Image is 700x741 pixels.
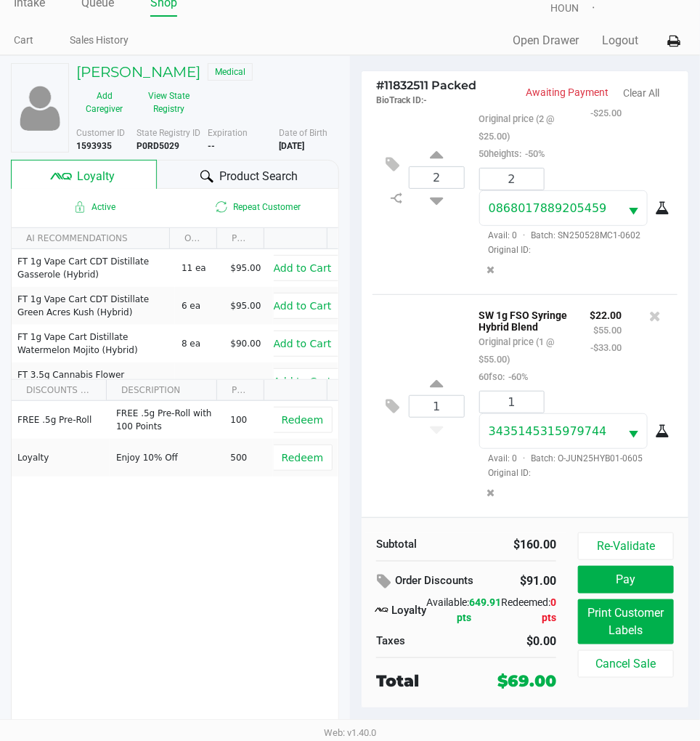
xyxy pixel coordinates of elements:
[479,336,555,365] small: Original price (1 @ $55.00)
[623,86,659,101] button: Clear All
[505,371,529,382] span: -60%
[376,78,476,92] span: 11832511 Packed
[216,380,264,401] th: POINTS
[12,401,110,439] td: FREE .5g Pre-Roll
[376,633,455,649] div: Taxes
[578,599,674,644] button: Print Customer Labels
[264,293,341,319] button: Add to Cart
[12,380,338,620] div: Data table
[272,407,333,433] button: Redeem
[376,669,476,693] div: Total
[590,108,622,118] small: -$25.00
[12,287,175,325] td: FT 1g Vape Cart CDT Distillate Green Acres Kush (Hybrid)
[376,536,455,553] div: Subtotal
[479,453,643,463] span: Avail: 0 Batch: O-JUN25HYB01-0605
[479,466,667,479] span: Original ID:
[479,113,555,142] small: Original price (2 @ $25.00)
[578,533,674,560] button: Re-Validate
[14,31,33,49] a: Cart
[231,263,261,273] span: $95.00
[525,85,609,100] p: Awaiting Payment
[175,325,224,363] td: 8 ea
[12,228,169,249] th: AI RECOMMENDATIONS
[481,479,500,506] button: Remove the package from the orderLine
[208,128,248,138] span: Expiration
[272,445,333,471] button: Redeem
[603,32,639,49] button: Logout
[231,339,261,349] span: $90.00
[513,32,579,49] button: Open Drawer
[231,301,261,311] span: $95.00
[106,380,216,401] th: DESCRIPTION
[76,141,112,151] b: 1593935
[376,95,423,105] span: BioTrack ID:
[376,569,489,595] div: Order Discounts
[12,380,106,401] th: DISCOUNTS (2)
[423,95,427,105] span: -
[282,452,323,463] span: Redeem
[137,141,179,151] b: P0RD5029
[213,198,230,216] inline-svg: Is repeat customer
[489,424,607,438] span: 3435145315979744
[376,78,384,92] span: #
[479,306,568,333] p: SW 1g FSO Syringe Hybrid Blend
[497,669,556,693] div: $69.00
[522,148,545,159] span: -50%
[12,228,338,379] div: Data table
[219,168,298,185] span: Product Search
[479,243,667,256] span: Original ID:
[76,128,125,138] span: Customer ID
[70,31,129,49] a: Sales History
[578,650,674,678] button: Cancel Sale
[76,63,200,81] h5: [PERSON_NAME]
[279,128,327,138] span: Date of Birth
[224,439,274,477] td: 500
[12,439,110,477] td: Loyalty
[12,325,175,363] td: FT 1g Vape Cart Distillate Watermelon Mojito (Hybrid)
[224,401,274,439] td: 100
[12,249,175,287] td: FT 1g Vape Cart CDT Distillate Gasserole (Hybrid)
[208,63,253,81] span: Medical
[578,566,674,594] button: Pay
[619,191,647,225] button: Select
[479,148,545,159] small: 50heights:
[279,141,304,151] b: [DATE]
[426,595,501,625] div: Available:
[76,84,132,121] button: Add Caregiver
[132,84,197,121] button: View State Registry
[264,255,341,281] button: Add to Cart
[274,376,332,387] span: Add to Cart
[12,363,175,413] td: FT 3.5g Cannabis Flower [US_STATE][PERSON_NAME] (Hybrid)
[175,198,338,216] span: Repeat Customer
[479,371,529,382] small: 60fso:
[511,569,557,594] div: $91.00
[590,342,622,353] small: -$33.00
[216,228,264,249] th: PRICE
[518,453,532,463] span: ·
[175,249,224,287] td: 11 ea
[383,189,409,208] inline-svg: Split item qty to new line
[274,300,332,312] span: Add to Cart
[274,338,332,349] span: Add to Cart
[590,306,622,321] p: $22.00
[477,633,556,650] div: $0.00
[208,141,215,151] b: --
[175,363,224,413] td: 9 ea
[619,414,647,448] button: Select
[169,228,216,249] th: ON HAND
[481,256,500,283] button: Remove the package from the orderLine
[593,325,622,336] small: $55.00
[137,128,200,138] span: State Registry ID
[12,198,175,216] span: Active
[376,602,426,619] div: Loyalty
[264,331,341,357] button: Add to Cart
[71,198,89,216] inline-svg: Active loyalty member
[175,287,224,325] td: 6 ea
[501,595,556,625] div: Redeemed:
[274,262,332,274] span: Add to Cart
[77,168,115,185] span: Loyalty
[477,536,556,554] div: $160.00
[324,727,376,738] span: Web: v1.40.0
[479,230,641,240] span: Avail: 0 Batch: SN250528MC1-0602
[264,368,341,394] button: Add to Cart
